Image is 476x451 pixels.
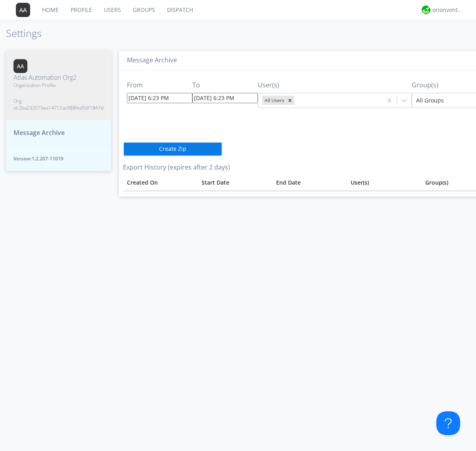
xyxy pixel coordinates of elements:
img: 373638.png [13,59,27,73]
div: Remove All Users [286,96,294,105]
span: Version: 1.2.207-11019 [13,155,104,162]
span: Org id: 2ba232015ea14712ac988fed56f1847d [13,98,104,111]
button: Version:1.2.207-11019 [6,145,111,171]
button: Atlas Automation Org2Organization ProfileOrg id:2ba232015ea14712ac988fed56f1847d [6,51,111,120]
span: Message Archive [13,128,65,137]
div: All Users [262,96,286,105]
th: User(s) [347,175,421,191]
th: Toggle SortBy [272,175,347,191]
iframe: Toggle Customer Support [436,411,460,435]
button: Message Archive [6,120,111,146]
span: Organization Profile [13,82,104,89]
th: Toggle SortBy [198,175,272,191]
h3: To [192,82,258,89]
button: Create Zip [123,142,222,156]
h3: User(s) [258,82,412,89]
img: 373638.png [16,3,30,17]
img: 29d36aed6fa347d5a1537e7736e6aa13 [422,6,430,14]
h3: From [127,82,192,89]
span: Atlas Automation Org2 [13,73,104,82]
div: orionvontas+atlas+automation+org2 [432,6,462,14]
th: Toggle SortBy [123,175,198,191]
